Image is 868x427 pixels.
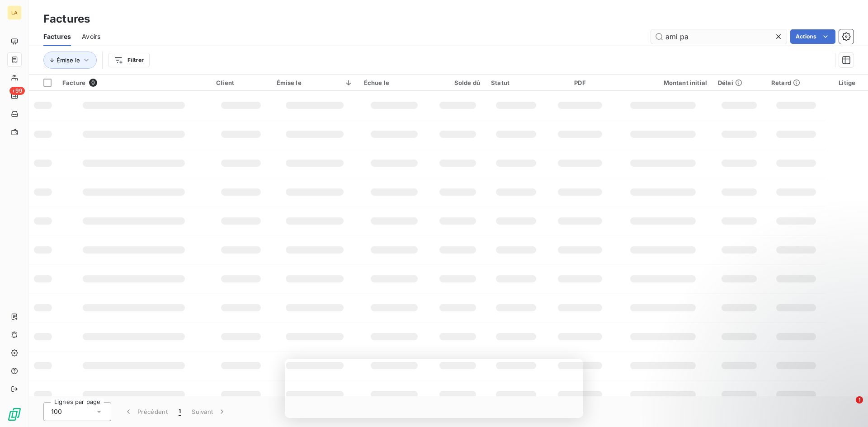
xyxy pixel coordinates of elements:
[285,359,583,418] iframe: Enquête de LeanPay
[82,32,100,41] span: Avoirs
[718,79,760,86] div: Délai
[435,79,480,86] div: Solde dû
[173,402,186,421] button: 1
[856,396,863,404] span: 1
[771,79,821,86] div: Retard
[179,407,181,416] span: 1
[552,79,608,86] div: PDF
[9,87,25,95] span: +99
[118,402,173,421] button: Précédent
[7,407,22,422] img: Logo LeanPay
[651,29,787,44] input: Rechercher
[43,32,71,41] span: Factures
[216,79,265,86] div: Client
[51,407,62,416] span: 100
[7,5,22,20] div: LA
[619,79,707,86] div: Montant initial
[831,79,863,86] div: Litige
[186,402,232,421] button: Suivant
[108,53,150,67] button: Filtrer
[43,11,90,27] h3: Factures
[790,29,835,44] button: Actions
[62,79,85,86] span: Facture
[277,79,353,86] div: Émise le
[89,79,97,87] span: 0
[7,89,21,103] a: +99
[57,56,80,64] span: Émise le
[491,79,541,86] div: Statut
[43,52,97,69] button: Émise le
[687,339,868,403] iframe: Intercom notifications message
[364,79,425,86] div: Échue le
[837,396,859,418] iframe: Intercom live chat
